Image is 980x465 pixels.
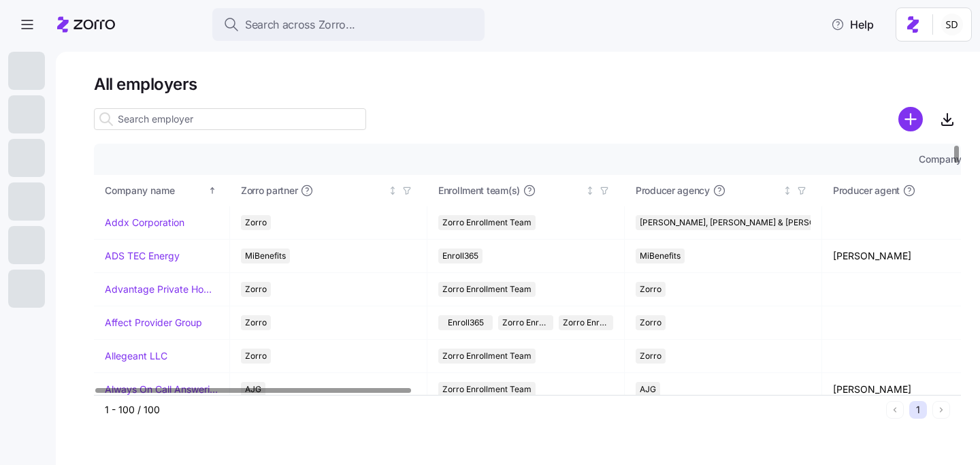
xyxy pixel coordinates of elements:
[245,315,267,330] span: Zorro
[941,14,963,35] img: 038087f1531ae87852c32fa7be65e69b
[442,215,532,230] span: Zorro Enrollment Team
[105,403,881,417] div: 1 - 100 / 100
[105,349,167,363] a: Allegeant LLC
[640,282,661,297] span: Zorro
[442,248,478,263] span: Enroll365
[442,282,532,297] span: Zorro Enrollment Team
[230,175,427,206] th: Zorro partnerNot sorted
[94,108,366,130] input: Search employer
[245,349,267,364] span: Zorro
[105,249,180,263] a: ADS TEC Energy
[105,216,184,229] a: Addx Corporation
[245,282,267,297] span: Zorro
[94,74,961,95] h1: All employers
[640,248,681,263] span: MiBenefits
[783,186,792,195] div: Not sorted
[105,316,202,330] a: Affect Provider Group
[241,184,297,197] span: Zorro partner
[245,215,267,230] span: Zorro
[438,184,520,197] span: Enrollment team(s)
[245,16,355,33] span: Search across Zorro...
[448,315,484,330] span: Enroll365
[502,315,549,330] span: Zorro Enrollment Team
[388,186,397,195] div: Not sorted
[105,383,218,396] a: Always On Call Answering Service
[625,175,822,206] th: Producer agencyNot sorted
[831,16,874,33] span: Help
[442,349,532,364] span: Zorro Enrollment Team
[833,184,900,197] span: Producer agent
[886,401,904,419] button: Previous page
[245,382,261,397] span: AJG
[932,401,950,419] button: Next page
[640,315,661,330] span: Zorro
[585,186,595,195] div: Not sorted
[898,107,923,131] svg: add icon
[640,215,851,230] span: [PERSON_NAME], [PERSON_NAME] & [PERSON_NAME]
[208,186,217,195] div: Sorted ascending
[563,315,609,330] span: Zorro Enrollment Experts
[640,349,661,364] span: Zorro
[640,382,656,397] span: AJG
[427,175,625,206] th: Enrollment team(s)Not sorted
[212,8,485,41] button: Search across Zorro...
[909,401,927,419] button: 1
[105,183,206,198] div: Company name
[442,382,532,397] span: Zorro Enrollment Team
[94,175,230,206] th: Company nameSorted ascending
[820,11,885,38] button: Help
[636,184,710,197] span: Producer agency
[245,248,286,263] span: MiBenefits
[105,283,218,296] a: Advantage Private Home Care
